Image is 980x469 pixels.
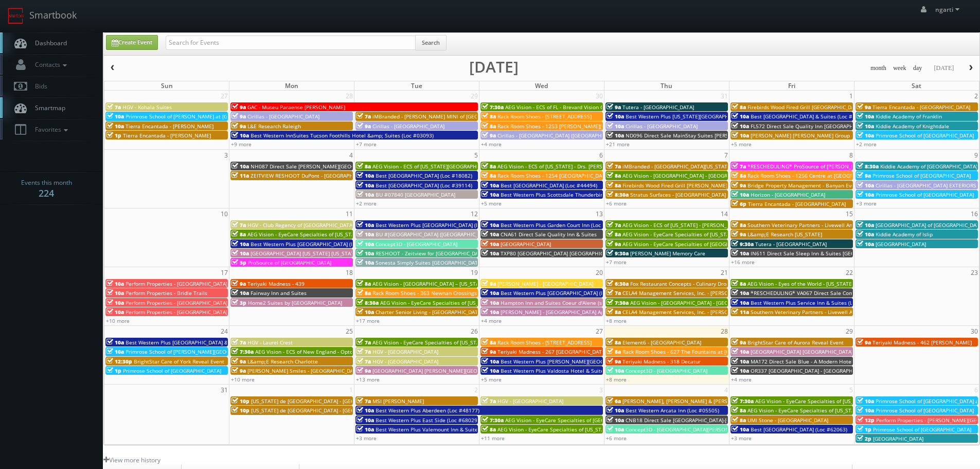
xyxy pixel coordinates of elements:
span: 7a [607,289,621,297]
span: 8a [482,339,496,346]
span: 10a [357,407,374,414]
span: 9a [732,182,746,189]
span: 6a [607,397,621,405]
span: 9a [231,123,246,130]
span: 10a [607,407,624,414]
span: Best Western Arcata Inn (Loc #05505) [626,407,719,414]
span: Best Western Plus Service Inn & Suites (Loc #61094) WHITE GLOVE [751,299,916,306]
span: Best Western Plus [US_STATE][GEOGRAPHIC_DATA] [GEOGRAPHIC_DATA] (Loc #37096) [626,113,835,120]
span: Firebirds Wood Fired Grill [GEOGRAPHIC_DATA] [747,103,862,111]
span: Dashboard [30,39,67,47]
span: HGV - [GEOGRAPHIC_DATA] [372,358,438,365]
span: 6:30a [607,280,629,287]
span: Teriyaki Madness - 439 [247,280,305,287]
span: Kiddie Academy of Islip [876,231,933,238]
span: 10a [482,299,499,306]
span: 10a [857,191,874,198]
span: Primrose School of [GEOGRAPHIC_DATA] [876,132,974,139]
span: 9a [357,367,371,374]
span: 11a [231,172,249,179]
span: 8a [732,407,746,414]
span: Rack Room Shoes - [STREET_ADDRESS] [497,113,592,120]
span: 9a [607,240,621,248]
span: Primrose School of [GEOGRAPHIC_DATA] [872,172,971,179]
span: Best [GEOGRAPHIC_DATA] & Suites (Loc #37117) [751,113,869,120]
span: [GEOGRAPHIC_DATA] [US_STATE] [US_STATE] [251,250,359,257]
span: [GEOGRAPHIC_DATA] [PERSON_NAME][GEOGRAPHIC_DATA] [372,367,515,374]
span: 10a [857,397,874,405]
span: 7:30a [231,348,254,355]
span: 8a [482,123,496,130]
span: AEG Vision - [GEOGRAPHIC_DATA] – [US_STATE][GEOGRAPHIC_DATA]. ([GEOGRAPHIC_DATA]) [372,280,594,287]
span: MSI [PERSON_NAME] [372,397,424,405]
span: Sonesta Simply Suites [GEOGRAPHIC_DATA] [376,259,483,266]
span: AEG Vision - [GEOGRAPHIC_DATA] - [GEOGRAPHIC_DATA] [622,172,759,179]
span: 9a [231,280,246,287]
span: 8a [482,163,496,170]
span: BrightStar Care of York Reveal Event [134,358,224,365]
span: OR337 [GEOGRAPHIC_DATA] - [GEOGRAPHIC_DATA] [751,367,874,374]
span: 10p [231,397,250,405]
span: [GEOGRAPHIC_DATA] [GEOGRAPHIC_DATA] [751,348,853,355]
span: Kiddie Academy of Knightdale [876,123,949,130]
span: HGV - [GEOGRAPHIC_DATA] [497,397,563,405]
span: 10a [482,250,499,257]
span: Rack Room Shoes - 627 The Fountains at [GEOGRAPHIC_DATA] (No Rush) [622,348,800,355]
span: 7a [231,221,246,229]
a: +5 more [481,200,502,207]
span: 11a [732,308,749,316]
span: 10a [857,221,874,229]
span: 8a [482,113,496,120]
span: AEG Vision - ECS of New England - OptomEyes Health – [GEOGRAPHIC_DATA] [255,348,443,355]
span: 10a [231,240,249,248]
span: BU #07840 [GEOGRAPHIC_DATA] [376,191,455,198]
a: +13 more [356,376,380,383]
a: +5 more [481,376,502,383]
span: 9a [857,103,871,111]
span: 7:30a [482,103,504,111]
a: +2 more [856,141,877,148]
span: Perform Properties - [GEOGRAPHIC_DATA] [126,280,227,287]
span: 10a [732,191,749,198]
span: Best Western Plus Garden Court Inn (Loc #05224) [501,221,623,229]
span: Rack Room Shoes - 1253 [PERSON_NAME][GEOGRAPHIC_DATA] [497,123,650,130]
span: HGV - Club Regency of [GEOGRAPHIC_DATA] [247,221,354,229]
a: Create Event [106,35,158,50]
span: ngarti [935,5,963,14]
span: NH087 Direct Sale [PERSON_NAME][GEOGRAPHIC_DATA], Ascend Hotel Collection [251,163,452,170]
span: 10a [231,250,249,257]
span: Charter Senior Living - [GEOGRAPHIC_DATA] [376,308,483,316]
span: 8:30a [357,299,379,306]
span: 10a [231,289,249,297]
span: 10a [732,250,749,257]
span: 8a [607,339,621,346]
span: 10a [482,182,499,189]
span: Best Western Plus Scottsdale Thunderbird Suites (Loc #03156) [501,191,656,198]
span: 8a [357,163,371,170]
a: +9 more [231,141,252,148]
span: Rack Room Shoes - 363 Newnan Crossings (No Rush) [372,289,502,297]
span: Hampton Inn and Suites Coeur d'Alene (second shoot) [501,299,634,306]
span: Teriyaki Madness - 267 [GEOGRAPHIC_DATA] [497,348,607,355]
span: 7a [607,163,621,170]
span: 10a [857,123,874,130]
span: Cirillas - [GEOGRAPHIC_DATA] [372,123,444,130]
span: Fox Restaurant Concepts - Culinary Dropout [630,280,738,287]
span: AEG Vision - ECS of [US_STATE][GEOGRAPHIC_DATA] [372,163,498,170]
span: *RESCHEDULING* VA067 Direct Sale Comfort Suites [GEOGRAPHIC_DATA] [751,289,931,297]
span: L&amp;E Research [US_STATE] [747,231,822,238]
a: +16 more [731,258,755,266]
span: L&amp;E Research Charlotte [247,358,318,365]
a: +7 more [356,141,377,148]
span: 7a [357,348,371,355]
span: 10a [857,240,874,248]
span: 10a [482,308,499,316]
span: [PERSON_NAME] [PERSON_NAME] Group - [GEOGRAPHIC_DATA] - [STREET_ADDRESS] [751,132,956,139]
span: 6p [732,200,746,207]
a: +5 more [731,141,752,148]
span: 10a [732,299,749,306]
span: 3p [231,299,246,306]
span: 8a [607,182,621,189]
span: Teriyaki Madness - 462 [PERSON_NAME] [872,339,972,346]
span: HGV - Kohala Suites [122,103,172,111]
